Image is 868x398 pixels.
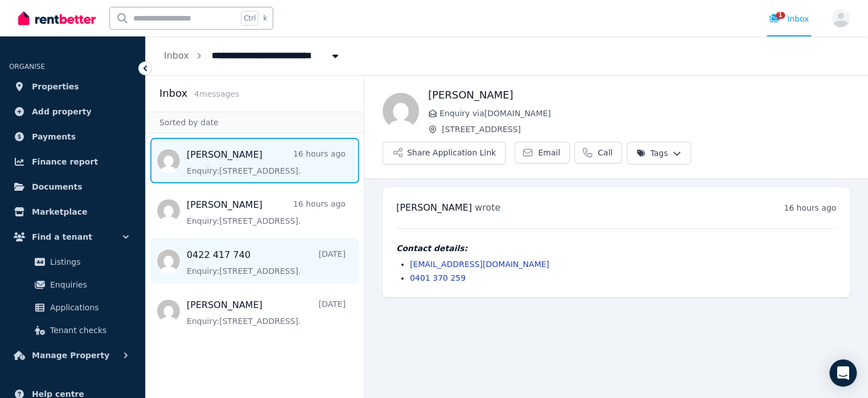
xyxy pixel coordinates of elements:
[410,273,466,282] a: 0401 370 259
[32,155,98,169] span: Finance report
[32,230,92,244] span: Find a tenant
[769,13,809,24] div: Inbox
[146,133,364,338] nav: Message list
[396,243,836,254] h4: Contact details:
[776,12,785,19] span: 1
[14,296,131,319] a: Applications
[187,298,345,327] a: [PERSON_NAME][DATE]Enquiry:[STREET_ADDRESS].
[50,301,127,314] span: Applications
[538,147,560,158] span: Email
[475,202,500,213] span: wrote
[32,348,109,362] span: Manage Property
[627,142,691,165] button: Tags
[18,10,96,27] img: RentBetter
[187,198,345,227] a: [PERSON_NAME]16 hours agoEnquiry:[STREET_ADDRESS].
[263,14,267,23] span: k
[32,80,79,93] span: Properties
[164,50,189,61] a: Inbox
[50,323,127,337] span: Tenant checks
[159,85,187,101] h2: Inbox
[382,142,505,165] button: Share Application Link
[829,359,857,387] div: Open Intercom Messenger
[574,142,622,163] a: Call
[241,11,258,26] span: Ctrl
[187,248,345,277] a: 0422 417 740[DATE]Enquiry:[STREET_ADDRESS].
[9,63,45,71] span: ORGANISE
[442,124,850,135] span: [STREET_ADDRESS]
[14,251,131,273] a: Listings
[9,175,136,198] a: Documents
[146,112,364,133] div: Sorted by date
[9,225,136,248] button: Find a tenant
[9,100,136,123] a: Add property
[9,75,136,98] a: Properties
[515,142,570,163] a: Email
[9,200,136,223] a: Marketplace
[598,147,612,158] span: Call
[50,255,127,269] span: Listings
[32,130,76,143] span: Payments
[636,147,668,159] span: Tags
[187,148,345,177] a: [PERSON_NAME]16 hours agoEnquiry:[STREET_ADDRESS].
[194,89,239,99] span: 4 message s
[9,125,136,148] a: Payments
[439,108,850,119] span: Enquiry via [DOMAIN_NAME]
[14,319,131,342] a: Tenant checks
[784,203,836,212] time: 16 hours ago
[50,278,127,292] span: Enquiries
[410,260,549,269] a: [EMAIL_ADDRESS][DOMAIN_NAME]
[32,105,92,118] span: Add property
[9,344,136,367] button: Manage Property
[396,202,472,213] span: [PERSON_NAME]
[14,273,131,296] a: Enquiries
[32,205,87,219] span: Marketplace
[32,180,83,194] span: Documents
[9,150,136,173] a: Finance report
[146,36,359,75] nav: Breadcrumb
[428,87,850,103] h1: [PERSON_NAME]
[382,93,419,129] img: MARIBELLE JONES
